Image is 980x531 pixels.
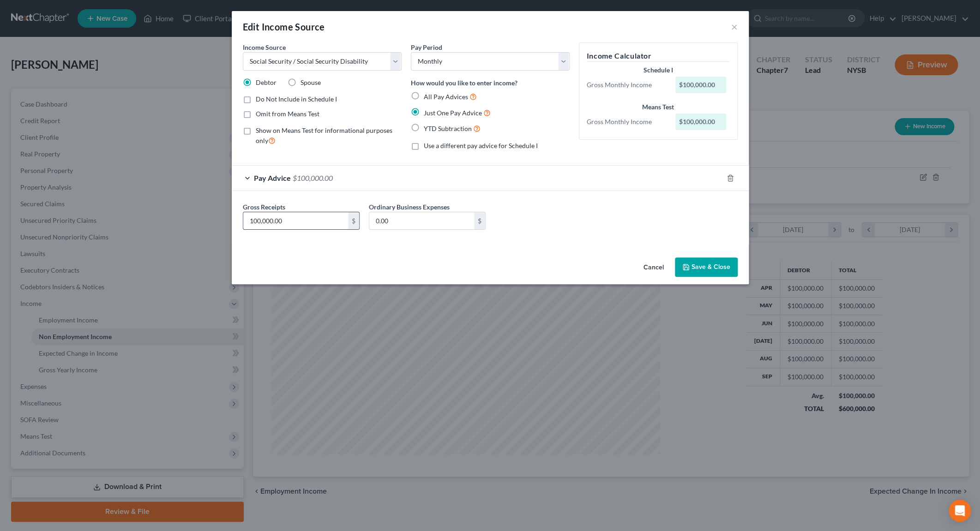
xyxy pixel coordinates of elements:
[582,117,671,126] div: Gross Monthly Income
[587,50,730,62] h5: Income Calculator
[243,20,325,33] div: Edit Income Source
[424,93,468,101] span: All Pay Advices
[424,125,472,132] span: YTD Subtraction
[582,80,671,89] div: Gross Monthly Income
[243,43,286,51] span: Income Source
[411,42,442,52] label: Pay Period
[254,173,291,182] span: Pay Advice
[636,258,671,277] button: Cancel
[949,500,971,522] div: Open Intercom Messenger
[411,78,517,88] label: How would you like to enter income?
[731,21,738,32] button: ×
[424,109,482,117] span: Just One Pay Advice
[256,78,277,86] span: Debtor
[301,78,321,86] span: Spouse
[587,102,730,112] div: Means Test
[675,77,726,93] div: $100,000.00
[474,212,485,230] div: $
[243,202,285,212] label: Gross Receipts
[256,110,319,118] span: Omit from Means Test
[256,126,392,144] span: Show on Means Test for informational purposes only
[348,212,359,230] div: $
[243,212,348,230] input: 0.00
[369,202,450,212] label: Ordinary Business Expenses
[424,142,538,149] span: Use a different pay advice for Schedule I
[675,113,726,130] div: $100,000.00
[256,95,337,103] span: Do Not Include in Schedule I
[675,257,738,277] button: Save & Close
[293,173,333,182] span: $100,000.00
[587,66,730,75] div: Schedule I
[369,212,474,230] input: 0.00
